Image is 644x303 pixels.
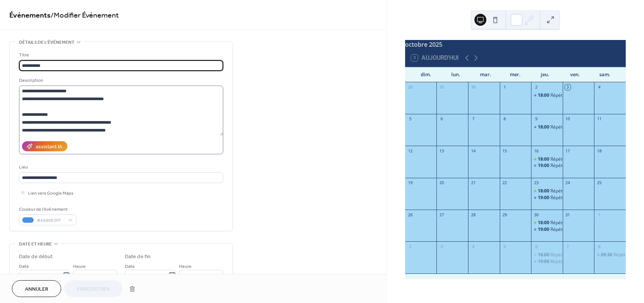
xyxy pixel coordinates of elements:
div: 15 [502,148,508,154]
div: 5 [502,244,508,249]
div: 1 [502,84,508,90]
span: #4A90E2FF [37,217,64,225]
span: 09:30 [601,252,613,258]
div: 29 [439,84,444,90]
button: Annuler [12,280,61,297]
div: Répétition [531,226,563,233]
div: 3 [565,84,571,90]
div: Répétition - Petit Chœur de Noël [531,252,563,258]
div: Répétition [550,124,571,130]
div: 25 [596,180,602,186]
div: 21 [470,180,476,186]
div: 3 [439,244,444,249]
span: 18:00 [538,124,550,130]
span: Lien vers Google Maps [28,189,73,197]
span: 18:00 [538,252,550,258]
div: 26 [407,212,413,217]
div: 8 [596,244,602,249]
a: Événements [9,8,51,23]
div: 8 [502,116,508,122]
div: Répétition [531,195,563,201]
div: Titre [19,51,222,59]
div: lun. [441,67,471,82]
div: 31 [565,212,571,217]
div: 11 [596,116,602,122]
span: Heure [179,263,192,270]
div: 16 [533,148,539,154]
div: 4 [596,84,602,90]
div: Répétition [550,163,571,169]
div: 30 [533,212,539,217]
div: 13 [439,148,444,154]
button: assistant IA [22,141,67,151]
div: assistant IA [36,143,62,151]
div: 20 [439,180,444,186]
div: mer. [501,67,530,82]
div: 9 [533,116,539,122]
div: ven. [560,67,590,82]
div: 6 [533,244,539,249]
div: Répétition - Petit Chœur de Noël [531,188,563,194]
div: Répétition - Intensive [594,252,626,258]
div: octobre 2025 [405,40,626,49]
div: 28 [470,212,476,217]
span: 19:00 [538,163,550,169]
span: 18:00 [538,92,550,99]
div: 29 [502,212,508,217]
div: Répétition [531,124,563,130]
div: 12 [407,148,413,154]
div: Répétition - Petit Chœur de [DATE] [550,252,622,258]
span: Annuler [25,285,48,293]
span: Détails de l’événement [19,38,75,46]
div: Date de début [19,253,53,261]
div: Description [19,77,222,84]
span: 19:00 [538,226,550,233]
div: dim. [411,67,441,82]
div: Date de fin [125,253,151,261]
div: sam. [590,67,620,82]
span: Date [125,263,135,270]
div: 5 [407,116,413,122]
span: Date [19,263,29,270]
div: 24 [565,180,571,186]
div: Répétition [531,259,563,265]
div: 10 [565,116,571,122]
div: 18 [596,148,602,154]
div: 7 [565,244,571,249]
div: 22 [502,180,508,186]
div: 27 [439,212,444,217]
div: 30 [470,84,476,90]
span: 18:00 [538,156,550,163]
div: 2 [533,84,539,90]
div: 17 [565,148,571,154]
div: 14 [470,148,476,154]
div: Répétition [550,259,571,265]
span: Date et heure [19,240,52,248]
div: Répétition - Petit Chœur de Noël [531,156,563,163]
div: Répétition [550,226,571,233]
span: / Modifier Événement [51,8,119,23]
span: 18:00 [538,220,550,226]
div: jeu. [530,67,560,82]
div: mar. [471,67,501,82]
div: Répétition - Petit Chœur de [DATE] [550,220,622,226]
span: 18:00 [538,188,550,194]
div: 4 [470,244,476,249]
div: Répétition [531,163,563,169]
div: 23 [533,180,539,186]
div: Répétition - Petit Chœur de Noël [531,220,563,226]
div: 2 [407,244,413,249]
span: 19:00 [538,259,550,265]
div: Couleur de l'événement [19,205,75,213]
div: Répétition - Petit Chœur de [DATE] [550,156,622,163]
div: Répétition [531,92,563,99]
div: 19 [407,180,413,186]
div: 7 [470,116,476,122]
div: Répétition - Petit Chœur de [DATE] [550,188,622,194]
span: Heure [73,263,86,270]
span: 19:00 [538,195,550,201]
div: 1 [596,212,602,217]
div: Répétition [550,92,571,99]
div: Répétition [550,195,571,201]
